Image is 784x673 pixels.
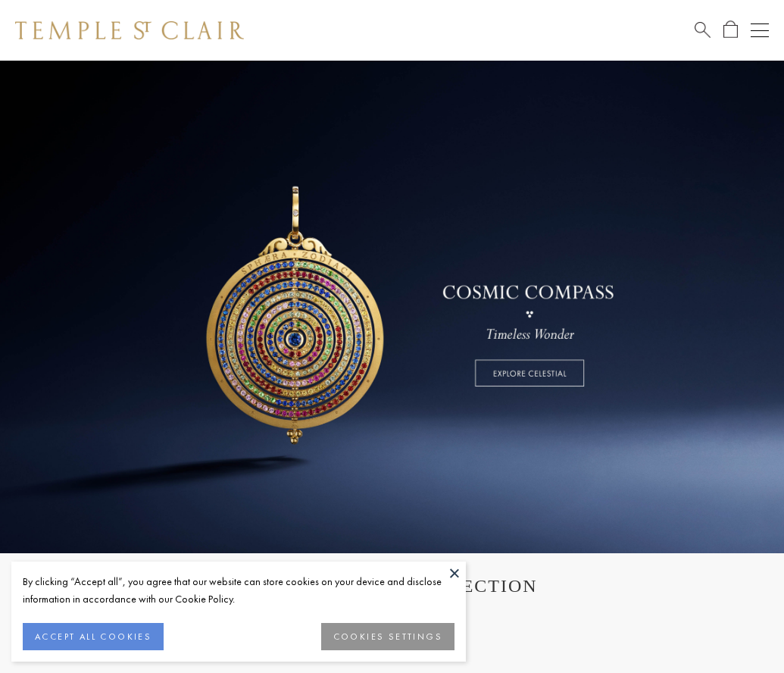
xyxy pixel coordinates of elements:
a: Open Shopping Bag [723,20,738,39]
button: Open navigation [751,21,769,39]
button: COOKIES SETTINGS [321,623,454,650]
button: ACCEPT ALL COOKIES [23,623,164,650]
div: By clicking “Accept all”, you agree that our website can store cookies on your device and disclos... [23,573,454,608]
img: Temple St. Clair [15,21,244,39]
a: Search [695,20,711,39]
